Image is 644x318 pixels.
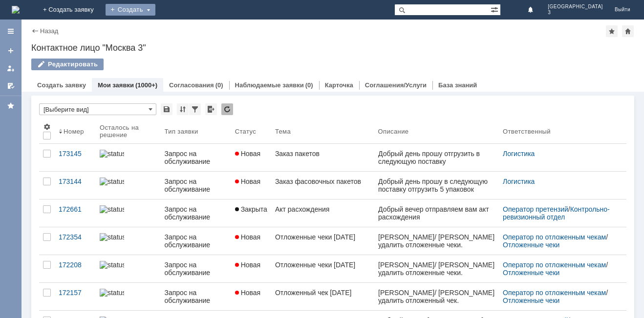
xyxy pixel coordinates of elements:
[55,199,96,227] a: 172661
[275,289,370,297] div: Отложенный чек [DATE]
[503,178,535,185] a: Логистика
[271,255,374,282] a: Отложенные чеки [DATE]
[96,255,161,282] a: statusbar-100 (1).png
[96,199,161,227] a: statusbar-100 (1).png
[165,289,227,304] div: Запрос на обслуживание
[100,233,124,241] img: statusbar-100 (1).png
[96,144,161,171] a: statusbar-100 (1).png
[271,227,374,255] a: Отложенные чеки [DATE]
[55,283,96,310] a: 172157
[100,150,124,158] img: statusbar-100 (1).png
[503,150,535,158] a: Логистика
[100,205,124,213] img: statusbar-100 (1).png
[161,144,231,171] a: Запрос на обслуживание
[161,119,231,144] th: Тип заявки
[59,178,92,185] div: 173144
[548,10,603,16] span: 3
[205,103,217,115] div: Экспорт списка
[235,205,267,213] span: Закрыта
[37,81,86,89] a: Создать заявку
[177,103,189,115] div: Сортировка...
[499,119,619,144] th: Ответственный
[96,172,161,199] a: statusbar-100 (1).png
[235,289,261,297] span: Новая
[503,289,615,304] div: /
[100,289,124,297] img: statusbar-100 (1).png
[96,119,161,144] th: Осталось на решение
[438,81,477,89] a: База знаний
[161,283,231,310] a: Запрос на обслуживание
[271,172,374,199] a: Заказ фасовочных пакетов
[40,27,58,35] a: Назад
[161,227,231,255] a: Запрос на обслуживание
[161,199,231,227] a: Запрос на обслуживание
[165,128,198,135] div: Тип заявки
[3,43,19,59] a: Создать заявку
[161,255,231,282] a: Запрос на обслуживание
[55,227,96,255] a: 172354
[606,25,618,37] div: Добавить в избранное
[59,289,92,297] div: 172157
[235,261,261,269] span: Новая
[622,25,634,37] div: Сделать домашней страницей
[12,6,20,14] img: logo
[161,172,231,199] a: Запрос на обслуживание
[165,178,227,193] div: Запрос на обслуживание
[55,144,96,171] a: 173145
[378,128,409,135] div: Описание
[235,150,261,158] span: Новая
[548,4,603,10] span: [GEOGRAPHIC_DATA]
[64,128,84,135] div: Номер
[305,81,313,89] div: (0)
[215,81,223,89] div: (0)
[231,144,271,171] a: Новая
[221,103,233,115] div: Обновлять список
[165,150,227,165] div: Запрос на обслуживание
[3,78,19,94] a: Мои согласования
[325,81,353,89] a: Карточка
[503,297,559,304] a: Отложенные чеки
[503,269,559,277] a: Отложенные чеки
[235,233,261,241] span: Новая
[231,119,271,144] th: Статус
[275,178,370,185] div: Заказ фасовочных пакетов
[271,119,374,144] th: Тема
[503,205,610,221] a: Контрольно-ревизионный отдел
[31,43,634,53] div: Контактное лицо "Москва 3"
[98,81,134,89] a: Мои заявки
[96,227,161,255] a: statusbar-100 (1).png
[503,205,568,213] a: Оператор претензий
[161,103,172,115] div: Сохранить вид
[503,261,606,269] a: Оператор по отложенным чекам
[235,178,261,185] span: Новая
[55,119,96,144] th: Номер
[96,283,161,310] a: statusbar-100 (1).png
[271,199,374,227] a: Акт расхождения
[43,123,51,131] span: Настройки
[491,4,500,14] span: Расширенный поиск
[503,289,606,297] a: Оператор по отложенным чекам
[165,261,227,277] div: Запрос на обслуживание
[3,60,19,76] a: Мои заявки
[135,81,157,89] div: (1000+)
[169,81,214,89] a: Согласования
[231,227,271,255] a: Новая
[59,205,92,213] div: 172661
[189,103,201,115] div: Фильтрация...
[231,283,271,310] a: Новая
[165,205,227,221] div: Запрос на обслуживание
[271,144,374,171] a: Заказ пакетов
[503,233,606,241] a: Оператор по отложенным чекам
[12,6,20,14] a: Перейти на домашнюю страницу
[365,81,427,89] a: Соглашения/Услуги
[503,128,551,135] div: Ответственный
[231,255,271,282] a: Новая
[275,233,370,241] div: Отложенные чеки [DATE]
[503,205,615,221] div: /
[100,124,149,139] div: Осталось на решение
[503,233,615,249] div: /
[275,205,370,213] div: Акт расхождения
[55,172,96,199] a: 173144
[100,261,124,269] img: statusbar-100 (1).png
[275,150,370,158] div: Заказ пакетов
